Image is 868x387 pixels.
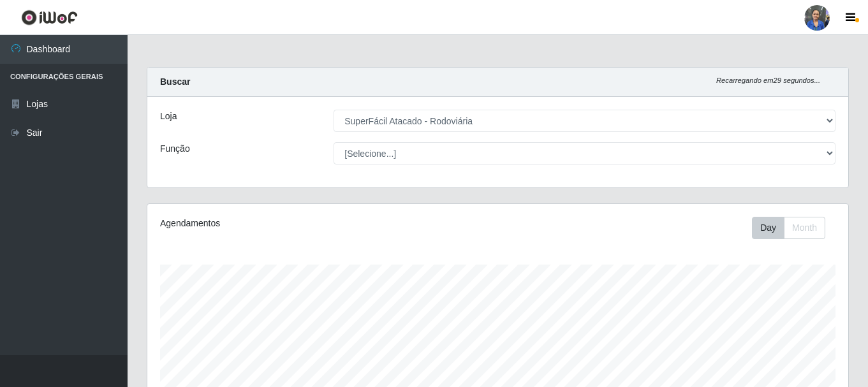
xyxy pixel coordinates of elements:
button: Day [752,217,784,239]
button: Month [784,217,825,239]
div: First group [752,217,825,239]
img: CoreUI Logo [21,10,78,26]
strong: Buscar [160,77,190,87]
label: Loja [160,110,177,123]
div: Toolbar with button groups [752,217,835,239]
i: Recarregando em 29 segundos... [716,77,820,84]
label: Função [160,142,190,156]
div: Agendamentos [160,217,430,230]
